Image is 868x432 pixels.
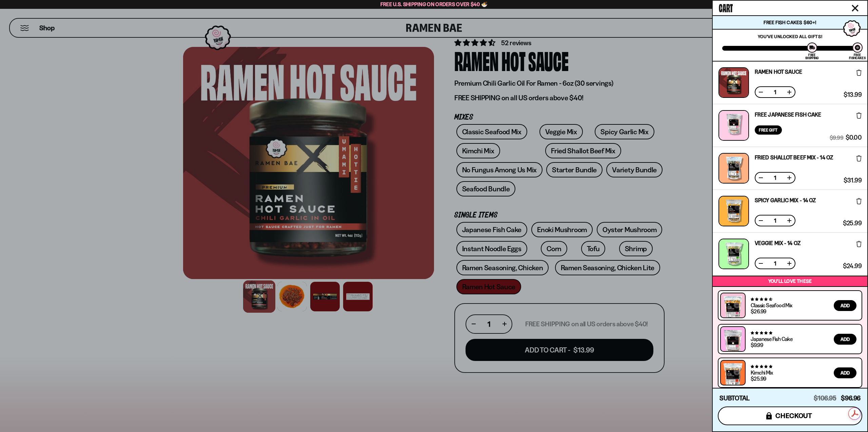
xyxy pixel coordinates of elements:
[843,220,862,226] span: $25.99
[841,370,850,375] span: Add
[844,177,862,184] span: $31.99
[764,19,816,25] span: Free Fish Cakes $60+!
[751,302,792,309] a: Classic Seafood Mix
[751,309,766,314] div: $26.99
[714,278,866,284] p: You’ll love these
[755,197,816,203] a: Spicy Garlic Mix - 14 oz
[841,337,850,342] span: Add
[834,300,856,311] button: Add
[755,112,821,117] a: Free Japanese Fish Cake
[805,53,818,59] div: Free Shipping
[751,369,773,376] a: Kimchi Mix
[770,261,781,266] span: 1
[834,367,856,378] button: Add
[718,407,862,425] button: checkout
[719,395,750,402] h4: Subtotal
[850,3,860,13] button: Close cart
[814,394,836,402] span: $106.95
[722,34,858,39] p: You've unlocked all gifts!
[775,412,812,419] span: checkout
[770,175,781,180] span: 1
[830,135,843,141] span: $9.99
[751,364,772,369] span: 4.76 stars
[755,240,801,246] a: Veggie Mix - 14 OZ
[846,135,862,141] span: $0.00
[841,303,850,308] span: Add
[770,89,781,95] span: 1
[751,335,792,342] a: Japanese Fish Cake
[380,1,488,7] span: Free U.S. Shipping on Orders over $40 🍜
[755,69,803,74] a: Ramen Hot Sauce
[849,53,866,59] div: Free Fishcakes
[841,394,861,402] span: $96.96
[834,334,856,345] button: Add
[844,92,862,98] span: $13.99
[751,297,772,301] span: 4.68 stars
[751,342,763,348] div: $9.99
[755,125,782,135] div: Free Gift
[770,218,781,223] span: 1
[843,263,862,269] span: $24.99
[751,331,772,335] span: 4.77 stars
[719,0,733,14] span: Cart
[751,376,766,381] div: $25.99
[755,155,833,160] a: Fried Shallot Beef Mix - 14 OZ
